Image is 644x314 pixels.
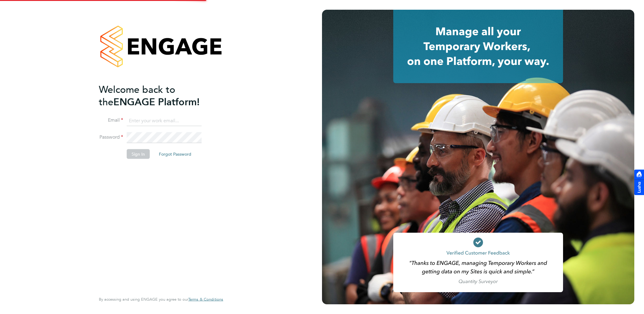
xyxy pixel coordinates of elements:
[99,297,223,302] span: By accessing and using ENGAGE you agree to our
[99,134,123,140] label: Password
[154,149,196,159] button: Forgot Password
[127,115,202,126] input: Enter your work email...
[188,297,223,302] a: Terms & Conditions
[99,83,175,108] span: Welcome back to the
[127,149,150,159] button: Sign In
[99,117,123,123] label: Email
[99,83,217,108] h2: ENGAGE Platform!
[188,297,223,302] span: Terms & Conditions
